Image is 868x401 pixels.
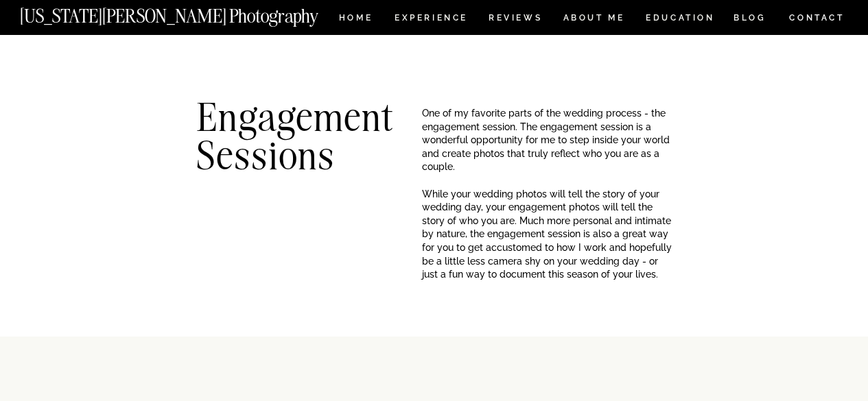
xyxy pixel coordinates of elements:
a: Experience [395,14,467,25]
a: BLOG [734,14,766,25]
p: One of my favorite parts of the wedding process - the engagement session. The engagement session ... [422,107,672,215]
a: REVIEWS [489,14,540,25]
a: CONTACT [788,10,845,25]
h1: Engagement Sessions [197,98,401,158]
a: HOME [336,14,375,25]
a: EDUCATION [644,14,716,25]
a: [US_STATE][PERSON_NAME] Photography [20,7,364,19]
a: ABOUT ME [563,14,625,25]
